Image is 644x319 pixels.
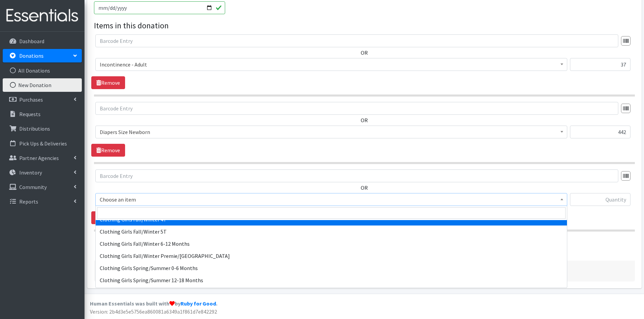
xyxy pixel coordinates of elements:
a: Donations [3,49,82,62]
span: Incontinence - Adult [95,58,567,71]
li: Clothing Girls Spring/Summer 0-6 Months [96,262,567,274]
span: Diapers Size Newborn [100,127,563,137]
a: Dashboard [3,34,82,48]
img: HumanEssentials [3,4,82,27]
p: Inventory [19,169,42,176]
input: Barcode Entry [95,34,618,47]
span: Diapers Size Newborn [95,126,567,138]
legend: Items in this donation [94,20,635,32]
input: Barcode Entry [95,102,618,115]
a: Purchases [3,93,82,106]
label: OR [361,116,368,124]
a: Remove [91,144,125,157]
input: Quantity [570,58,630,71]
li: Clothing Girls Fall/Winter 6-12 Months [96,238,567,250]
a: Ruby for Good [181,300,216,307]
a: Partner Agencies [3,151,82,165]
label: OR [361,49,368,57]
li: Clothing Girls Spring/Summer 18-24 Months [96,286,567,298]
input: Barcode Entry [95,169,618,182]
label: OR [361,184,368,192]
span: Incontinence - Adult [100,60,563,69]
input: Quantity [570,193,630,206]
span: Choose an item [95,193,567,206]
p: Dashboard [19,38,44,45]
span: Version: 2b4d3e5e5756ea860081a6349a1f861d7e842292 [90,308,217,315]
a: New Donation [3,78,82,92]
a: Distributions [3,122,82,135]
a: Pick Ups & Deliveries [3,137,82,150]
a: Community [3,180,82,194]
p: Requests [19,111,41,117]
p: Pick Ups & Deliveries [19,140,67,147]
a: All Donations [3,64,82,77]
a: Remove [91,211,125,224]
a: Remove [91,76,125,89]
p: Purchases [19,96,43,103]
p: Community [19,184,47,190]
input: Quantity [570,126,630,138]
a: Reports [3,195,82,208]
p: Distributions [19,125,50,132]
p: Reports [19,198,38,205]
strong: Human Essentials was built with by . [90,300,217,307]
a: Inventory [3,166,82,179]
span: Choose an item [100,195,563,204]
li: Clothing Girls Fall/Winter Premie/[GEOGRAPHIC_DATA] [96,250,567,262]
li: Clothing Girls Spring/Summer 12-18 Months [96,274,567,286]
a: Requests [3,107,82,121]
li: Clothing Girls Fall/Winter 5T [96,225,567,238]
p: Donations [19,52,44,59]
p: Partner Agencies [19,155,59,161]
